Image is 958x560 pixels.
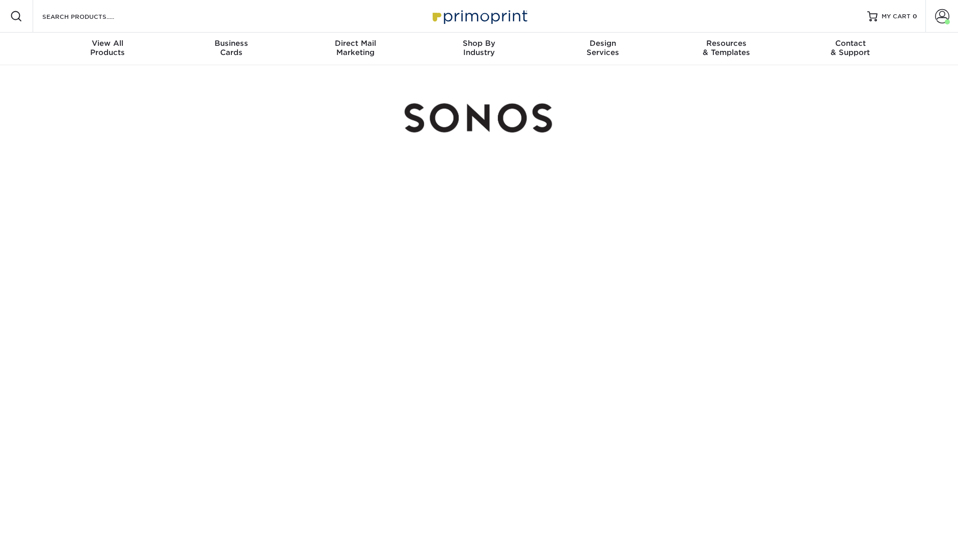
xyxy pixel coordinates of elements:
span: MY CART [882,12,911,21]
div: Services [541,39,664,57]
a: Contact& Support [788,33,912,65]
span: Design [541,39,664,48]
div: Cards [170,39,294,57]
a: Shop ByIndustry [417,33,541,65]
div: & Templates [664,39,788,57]
div: Industry [417,39,541,57]
a: Direct MailMarketing [294,33,417,65]
span: View All [46,39,170,48]
a: View AllProducts [46,33,170,65]
span: Resources [664,39,788,48]
input: SEARCH PRODUCTS..... [41,10,141,22]
div: Products [46,39,170,57]
img: Sonos [403,90,555,147]
span: 0 [913,13,917,20]
span: Contact [788,39,912,48]
span: Business [170,39,294,48]
a: DesignServices [541,33,664,65]
div: & Support [788,39,912,57]
span: Shop By [417,39,541,48]
a: Resources& Templates [664,33,788,65]
div: Marketing [294,39,417,57]
span: Direct Mail [294,39,417,48]
img: Primoprint [428,5,530,27]
a: BusinessCards [170,33,294,65]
